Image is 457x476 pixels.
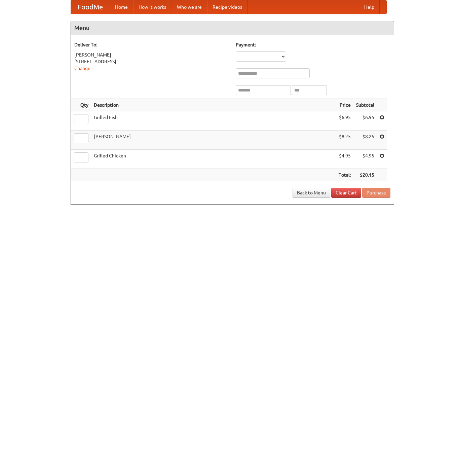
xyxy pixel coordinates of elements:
[293,188,330,198] a: Back to Menu
[353,150,377,169] td: $4.95
[74,66,90,71] a: Change
[353,99,377,111] th: Subtotal
[336,111,353,131] td: $6.95
[336,99,353,111] th: Price
[74,41,229,48] h5: Deliver To:
[71,99,91,111] th: Qty
[236,41,390,48] h5: Payment:
[336,131,353,150] td: $8.25
[359,0,380,14] a: Help
[362,188,390,198] button: Purchase
[331,188,361,198] a: Clear Cart
[91,99,336,111] th: Description
[71,0,110,14] a: FoodMe
[336,150,353,169] td: $4.95
[353,111,377,131] td: $6.95
[110,0,133,14] a: Home
[91,150,336,169] td: Grilled Chicken
[353,131,377,150] td: $8.25
[91,131,336,150] td: [PERSON_NAME]
[336,169,353,181] th: Total:
[74,51,229,58] div: [PERSON_NAME]
[353,169,377,181] th: $20.15
[91,111,336,131] td: Grilled Fish
[74,58,229,65] div: [STREET_ADDRESS]
[71,21,394,35] h4: Menu
[207,0,247,14] a: Recipe videos
[172,0,207,14] a: Who we are
[133,0,172,14] a: How it works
